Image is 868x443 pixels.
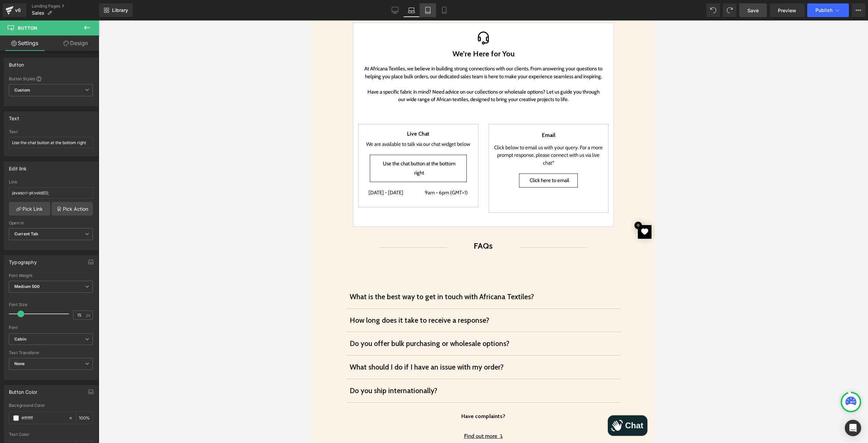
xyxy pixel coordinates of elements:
div: Button Color [9,385,37,395]
a: Tablet [420,3,436,17]
a: v6 [3,3,26,17]
button: More [852,3,865,17]
div: Link [9,180,93,184]
h1: Have complaints? [34,392,309,400]
span: Save [747,7,759,14]
h3: Email [182,110,292,120]
div: Open Intercom Messenger [845,420,861,436]
span: px [86,313,92,317]
inbox-online-store-chat: Shopify online store chat [294,395,338,417]
a: Mobile [436,3,452,17]
span: Library [112,7,128,13]
b: Current Tab [14,231,39,236]
div: % [76,412,93,424]
a: New Library [99,3,133,17]
a: Pick Action [52,202,93,216]
div: Background Color [9,403,93,408]
span: 0 [323,201,330,209]
a: Click here to email [207,153,266,167]
div: Do you offer bulk purchasing or wholesale options? [38,317,295,330]
a: Design [51,36,100,51]
div: Open in [9,221,93,225]
div: Edit link [9,162,27,171]
span: Click here to email [218,157,257,163]
div: Button Styles [9,76,93,81]
div: Font Size [9,302,93,307]
h1: FAQs [114,220,229,231]
p: We are available to talk via our chat widget below [52,120,161,128]
div: How long does it take to receive a response? [38,293,295,306]
div: Live Chat [52,110,161,120]
button: Publish [807,3,849,17]
b: None [14,361,25,366]
span: Preview [778,7,796,14]
div: Font [9,325,93,330]
i: Cabin [14,336,26,342]
button: 0 [326,205,340,218]
div: Font Weight [9,273,93,278]
button: Undo [706,3,720,17]
input: Color [22,414,65,422]
span: Publish [815,8,832,13]
a: Use the chat button at the bottom right [58,134,155,162]
u: Find out more ↴ [152,412,191,419]
b: Medium 500 [14,284,40,289]
a: Preview [770,3,804,17]
b: Custom [14,87,30,93]
div: Text [9,112,19,121]
div: v6 [14,6,22,15]
a: Landing Pages [32,3,99,9]
p: At Africana Textiles, we believe in building strong connections with our clients. From answering ... [52,44,292,60]
span: Sales [32,10,44,16]
div: Text [9,129,93,134]
div: Button [9,58,24,68]
input: https://your-shop.myshopify.com [9,187,93,198]
a: Pick Link [9,202,50,216]
button: Redo [723,3,737,17]
div: Do you ship internationally? [38,364,295,377]
p: Have a specific fabric in mind? Need advice on our collections or wholesale options? Let us guide... [52,68,292,83]
div: Text Color [9,432,93,437]
p: [DATE] - [DATE] 9am - 6pm (GMT+1) [52,168,161,176]
h1: We’re Here for You [41,29,302,39]
div: What is the best way to get in touch with Africana Textiles? [38,270,295,283]
div: What should I do if I have an issue with my order? [38,340,295,353]
span: Use the chat button at the bottom right [69,139,146,157]
span: Button [18,25,37,31]
div: Text Transform [9,350,93,355]
a: Desktop [387,3,403,17]
div: Typography [9,255,37,265]
p: Click below to email us with your query. For a more prompt response, please connect with us via l... [182,123,292,147]
a: Laptop [403,3,420,17]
